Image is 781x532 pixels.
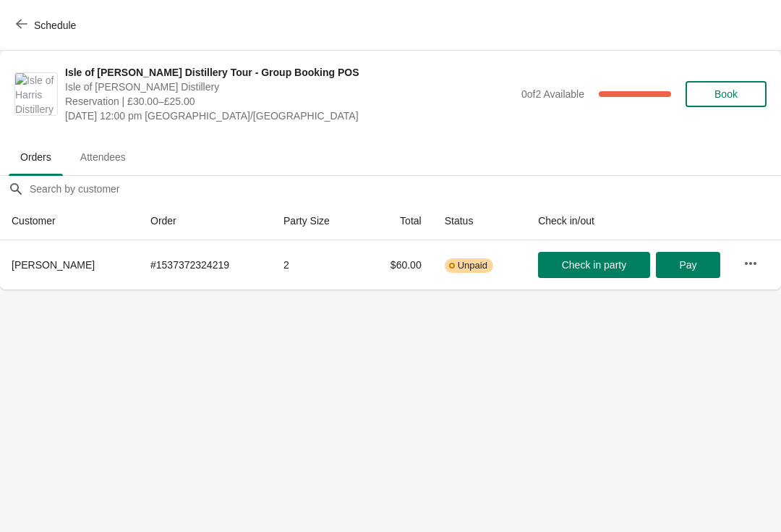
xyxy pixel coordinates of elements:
button: Schedule [7,12,88,38]
button: Book [686,81,767,107]
span: Orders [9,144,63,170]
span: Reservation | £30.00–£25.00 [65,94,514,109]
span: [DATE] 12:00 pm [GEOGRAPHIC_DATA]/[GEOGRAPHIC_DATA] [65,109,514,123]
span: Isle of [PERSON_NAME] Distillery Tour - Group Booking POS [65,65,514,80]
td: # 1537372324219 [139,240,272,290]
th: Order [139,202,272,240]
span: Schedule [34,20,76,31]
th: Party Size [272,202,362,240]
input: Search by customer [29,176,781,202]
span: Book [714,88,738,100]
span: [PERSON_NAME] [12,259,95,271]
td: 2 [272,240,362,290]
th: Status [433,202,526,240]
span: Unpaid [458,260,487,271]
span: 0 of 2 Available [521,88,584,100]
img: Isle of Harris Distillery Tour - Group Booking POS [15,73,57,115]
button: Pay [656,252,720,278]
button: Check in party [538,252,650,278]
th: Total [362,202,433,240]
span: Pay [679,259,696,271]
td: $60.00 [362,240,433,290]
th: Check in/out [526,202,732,240]
span: Isle of [PERSON_NAME] Distillery [65,80,514,94]
span: Check in party [562,259,626,271]
span: Attendees [69,144,137,170]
